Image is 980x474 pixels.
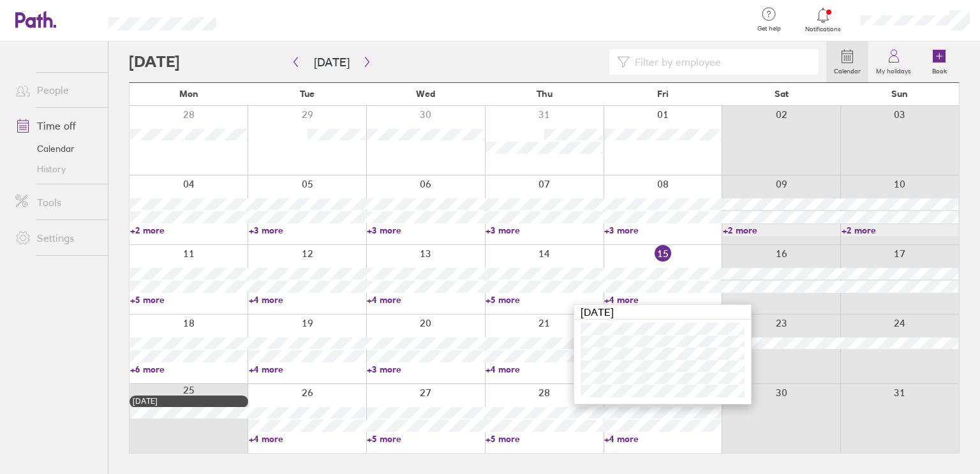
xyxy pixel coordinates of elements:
[842,225,959,236] a: +2 more
[891,89,908,99] span: Sun
[486,294,603,306] a: +5 more
[249,225,366,236] a: +3 more
[723,225,840,236] a: +2 more
[630,50,811,74] input: Filter by employee
[919,41,960,82] a: Book
[130,294,248,306] a: +5 more
[179,89,198,99] span: Mon
[133,397,245,406] div: [DATE]
[130,364,248,375] a: +6 more
[826,41,868,82] a: Calendar
[826,64,868,75] label: Calendar
[249,294,366,306] a: +4 more
[657,89,669,99] span: Fri
[249,364,366,375] a: +4 more
[367,433,484,445] a: +5 more
[130,225,248,236] a: +2 more
[537,89,553,99] span: Thu
[486,433,603,445] a: +5 more
[803,26,844,33] span: Notifications
[5,225,108,251] a: Settings
[367,225,484,236] a: +3 more
[604,433,722,445] a: +4 more
[604,294,722,306] a: +4 more
[803,6,844,33] a: Notifications
[300,89,315,99] span: Tue
[304,52,360,73] button: [DATE]
[249,433,366,445] a: +4 more
[5,159,108,179] a: History
[416,89,435,99] span: Wed
[574,305,751,320] div: [DATE]
[868,64,919,75] label: My holidays
[5,113,108,138] a: Time off
[5,77,108,103] a: People
[367,294,484,306] a: +4 more
[486,364,603,375] a: +4 more
[486,225,603,236] a: +3 more
[5,138,108,159] a: Calendar
[748,25,790,33] span: Get help
[924,64,954,75] label: Book
[367,364,484,375] a: +3 more
[604,225,722,236] a: +3 more
[868,41,919,82] a: My holidays
[5,189,108,215] a: Tools
[775,89,789,99] span: Sat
